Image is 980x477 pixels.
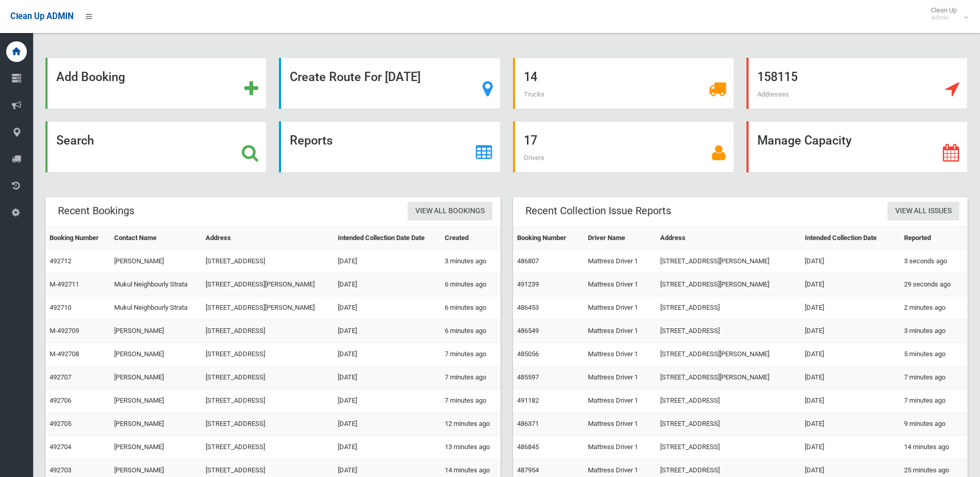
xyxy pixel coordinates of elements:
[201,320,333,343] td: [STREET_ADDRESS]
[334,273,441,296] td: [DATE]
[584,389,656,412] td: Mattress Driver 1
[50,443,71,451] a: 492704
[50,280,79,288] a: M-492711
[56,133,94,148] strong: Search
[441,436,501,459] td: 13 minutes ago
[584,436,656,459] td: Mattress Driver 1
[656,343,801,366] td: [STREET_ADDRESS][PERSON_NAME]
[801,227,900,250] th: Intended Collection Date
[441,343,501,366] td: 7 minutes ago
[900,436,968,459] td: 14 minutes ago
[524,133,537,148] strong: 17
[517,420,539,427] a: 486371
[656,366,801,389] td: [STREET_ADDRESS][PERSON_NAME]
[50,327,79,335] a: M-492709
[201,250,333,273] td: [STREET_ADDRESS]
[50,257,71,265] a: 492712
[334,436,441,459] td: [DATE]
[656,273,801,296] td: [STREET_ADDRESS][PERSON_NAME]
[801,412,900,436] td: [DATE]
[201,389,333,412] td: [STREET_ADDRESS]
[513,201,683,221] header: Recent Collection Issue Reports
[517,466,539,474] a: 487954
[50,350,79,358] a: M-492708
[50,420,71,427] a: 492705
[110,343,202,366] td: [PERSON_NAME]
[801,320,900,343] td: [DATE]
[656,436,801,459] td: [STREET_ADDRESS]
[110,436,202,459] td: [PERSON_NAME]
[290,70,421,84] strong: Create Route For [DATE]
[50,466,71,474] a: 492703
[517,304,539,311] a: 486453
[900,366,968,389] td: 7 minutes ago
[50,373,71,381] a: 492707
[441,366,501,389] td: 7 minutes ago
[110,296,202,320] td: Mukul Neighbourly Strata
[656,250,801,273] td: [STREET_ADDRESS][PERSON_NAME]
[524,154,545,162] span: Drivers
[656,320,801,343] td: [STREET_ADDRESS]
[900,273,968,296] td: 29 seconds ago
[201,227,333,250] th: Address
[110,250,202,273] td: [PERSON_NAME]
[900,250,968,273] td: 3 seconds ago
[201,366,333,389] td: [STREET_ADDRESS]
[584,366,656,389] td: Mattress Driver 1
[201,296,333,320] td: [STREET_ADDRESS][PERSON_NAME]
[900,296,968,320] td: 2 minutes ago
[334,250,441,273] td: [DATE]
[900,227,968,250] th: Reported
[584,250,656,273] td: Mattress Driver 1
[584,343,656,366] td: Mattress Driver 1
[110,389,202,412] td: [PERSON_NAME]
[441,296,501,320] td: 6 minutes ago
[110,320,202,343] td: [PERSON_NAME]
[334,296,441,320] td: [DATE]
[584,227,656,250] th: Driver Name
[279,58,500,109] a: Create Route For [DATE]
[517,327,539,335] a: 486549
[517,280,539,288] a: 491239
[110,412,202,436] td: [PERSON_NAME]
[517,257,539,265] a: 486807
[45,121,267,172] a: Search
[900,412,968,436] td: 9 minutes ago
[110,366,202,389] td: [PERSON_NAME]
[441,320,501,343] td: 6 minutes ago
[900,389,968,412] td: 7 minutes ago
[408,202,492,221] a: View All Bookings
[801,250,900,273] td: [DATE]
[746,58,968,109] a: 158115 Addresses
[334,227,441,250] th: Intended Collection Date Date
[334,389,441,412] td: [DATE]
[656,296,801,320] td: [STREET_ADDRESS]
[656,227,801,250] th: Address
[801,436,900,459] td: [DATE]
[888,202,959,221] a: View All Issues
[656,412,801,436] td: [STREET_ADDRESS]
[900,320,968,343] td: 3 minutes ago
[45,227,110,250] th: Booking Number
[801,296,900,320] td: [DATE]
[757,133,851,148] strong: Manage Capacity
[513,121,734,172] a: 17 Drivers
[334,412,441,436] td: [DATE]
[801,343,900,366] td: [DATE]
[441,389,501,412] td: 7 minutes ago
[656,389,801,412] td: [STREET_ADDRESS]
[201,436,333,459] td: [STREET_ADDRESS]
[334,366,441,389] td: [DATE]
[279,121,500,172] a: Reports
[50,304,71,311] a: 492710
[45,58,267,109] a: Add Booking
[584,273,656,296] td: Mattress Driver 1
[931,14,957,22] small: Admin
[110,227,202,250] th: Contact Name
[201,412,333,436] td: [STREET_ADDRESS]
[513,227,584,250] th: Booking Number
[513,58,734,109] a: 14 Trucks
[900,343,968,366] td: 5 minutes ago
[801,366,900,389] td: [DATE]
[10,11,73,21] span: Clean Up ADMIN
